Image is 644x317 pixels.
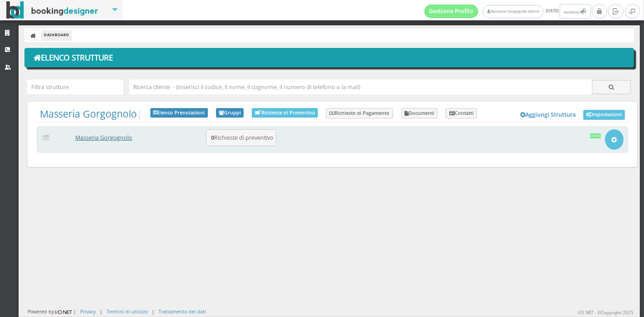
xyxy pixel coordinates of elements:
div: | [152,308,154,315]
img: ionet_small_logo.png [54,308,73,316]
h5: Richieste di preventivo [209,134,274,141]
input: Filtra strutture [27,80,123,95]
h1: Elenco Strutture [31,50,628,66]
a: Trattamento dei dati [159,308,206,315]
a: Masseria Gorgognolo Admin [483,5,543,18]
a: Contatti [446,108,477,119]
a: Termini di utilizzo [106,308,148,315]
a: Gestione Profilo [424,5,479,18]
img: 0603869b585f11eeb13b0a069e529790_max100.png [41,135,52,141]
span: [DATE] [424,4,592,19]
a: Documenti [401,108,438,119]
button: Notifiche [560,4,591,19]
li: Dashboard [42,30,71,40]
a: Masseria Gorgognolo [40,107,137,120]
a: Gruppi [216,108,244,118]
div: Powered by | [28,308,76,316]
a: Privacy [80,308,96,315]
a: Richieste di Preventivo [252,108,318,118]
b: 0 [211,134,215,142]
a: Aggiungi Struttura [516,108,581,122]
span: | [40,108,142,120]
button: 0Richieste di preventivo [206,129,276,146]
div: | [100,308,102,315]
a: Elenco Prenotazioni [150,108,208,118]
input: Ricerca cliente - (inserisci il codice, il nome, il cognome, il numero di telefono o la mail) [129,80,592,95]
a: Impostazioni [583,110,625,120]
a: Richieste di Pagamento [326,108,393,119]
div: Attiva [590,133,601,138]
a: Masseria Gorgognolo [75,134,132,142]
img: BookingDesigner.com [6,1,98,19]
